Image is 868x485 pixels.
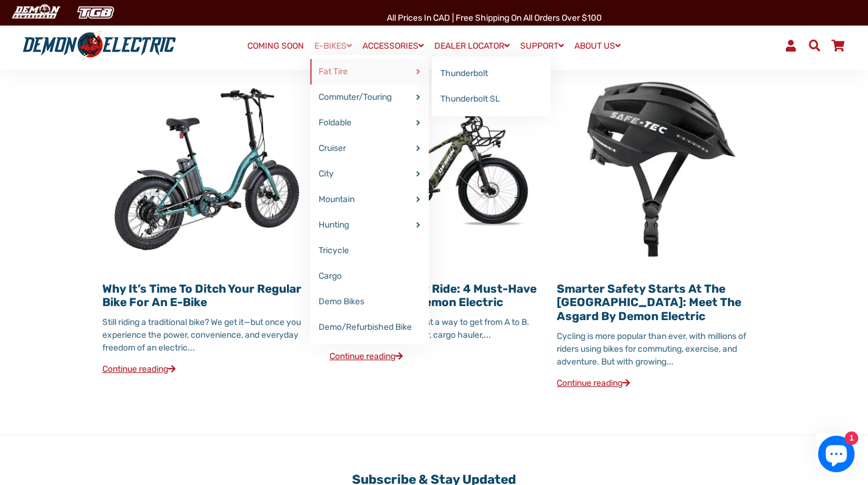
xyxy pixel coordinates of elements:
a: DEALER LOCATOR [430,37,514,55]
inbox-online-store-chat: Shopify online store chat [814,436,858,475]
span: All Prices in CAD | Free shipping on all orders over $100 [387,13,602,23]
img: Accessorize Your Ride: 4 Must-Have Add-Ons from Demon Electric [330,65,538,273]
a: Why It’s Time to Ditch Your Regular Bike for an E-Bike [102,282,302,310]
a: Tricycle [310,238,429,263]
a: Demo Bikes [310,289,429,315]
a: ABOUT US [570,37,625,55]
a: Continue reading [557,378,630,388]
img: Demon Electric logo [18,30,180,61]
div: An e-bike is more than just a way to get from A to B. It’s your commute partner, cargo hauler,... [330,316,538,341]
a: E-BIKES [310,37,356,55]
a: Fat Tire [310,59,429,85]
div: Cycling is more popular than ever, with millions of riders using bikes for commuting, exercise, a... [557,330,766,368]
a: Cargo [310,263,429,289]
a: Thunderbolt SL [432,86,551,112]
a: Demo/Refurbished Bike [310,315,429,340]
a: ACCESSORIES [358,37,428,55]
a: COMING SOON [243,38,308,55]
img: TGB Canada [71,2,121,23]
a: City [310,161,429,187]
a: Continue reading [102,364,175,374]
a: Hunting [310,212,429,238]
a: Smarter Safety Starts at the [GEOGRAPHIC_DATA]: Meet the Asgard by Demon Electric [557,282,741,324]
a: Continue reading [330,351,403,361]
a: Foldable [310,110,429,136]
a: Accessorize Your Ride: 4 Must-Have Add-Ons from Demon Electric [330,282,537,310]
a: SUPPORT [516,37,568,55]
a: Cruiser [310,136,429,161]
a: Mountain [310,187,429,212]
a: Thunderbolt [432,61,551,86]
img: Smarter Safety Starts at the Helmet: Meet the Asgard by Demon Electric [557,65,766,273]
img: Demon Electric [6,2,65,23]
img: Why It’s Time to Ditch Your Regular Bike for an E-Bike [102,65,311,273]
a: Commuter/Touring [310,85,429,110]
div: Still riding a traditional bike? We get it—but once you experience the power, convenience, and ev... [102,316,311,354]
